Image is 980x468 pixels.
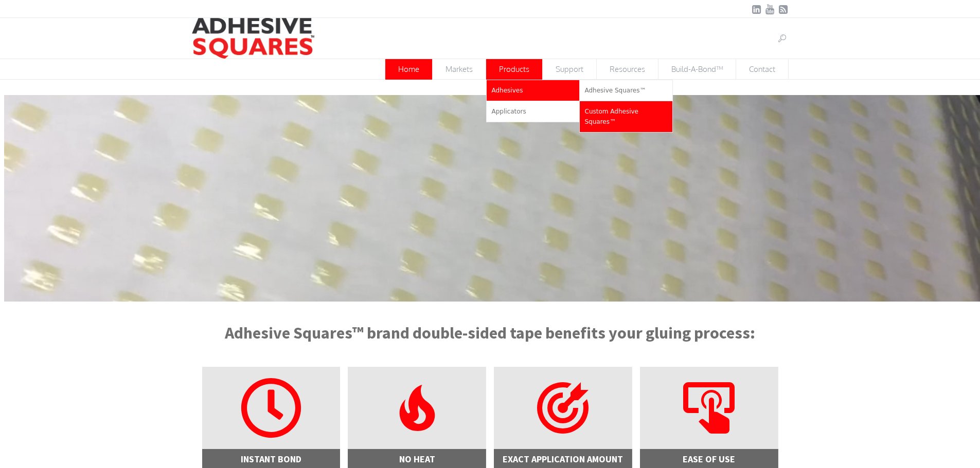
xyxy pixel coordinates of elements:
span: Markets [433,59,486,79]
a: Adhesive Squares™ [580,80,672,101]
a: Support [543,59,597,80]
span: Resources [597,59,658,79]
strong: EXACT APPLICATION AMOUNT [503,453,623,465]
strong: EASE OF USE [683,453,735,465]
a: LinkedIn [752,4,762,14]
a: RSSFeed [778,4,789,14]
span: Support [543,59,596,79]
a: Applicators [487,101,579,122]
strong: INSTANT BOND [241,453,301,465]
span: Build-A-Bond™ [658,59,736,79]
span: Adhesives [492,87,523,94]
strong: NO HEAT [399,453,435,465]
span: Adhesive Squares™ [585,87,646,94]
a: Build-A-Bond™ [658,59,736,80]
span: Applicators [492,108,526,115]
strong: Adhesive Squares™ brand double-sided tape benefits your gluing process: [225,323,755,343]
a: Custom Adhesive Squares™ [580,101,672,132]
a: YouTube [765,4,775,14]
span: Home [385,59,432,79]
span: Custom Adhesive Squares™ [585,108,638,125]
img: Adhesive Squares™ [192,18,315,59]
span: Contact [736,59,788,79]
a: Home [385,59,433,80]
span: Products [486,59,542,79]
